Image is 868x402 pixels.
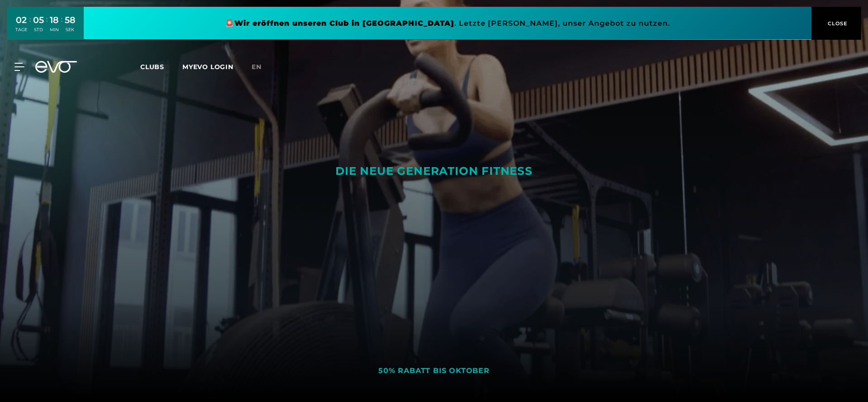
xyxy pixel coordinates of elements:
[140,62,182,71] a: Clubs
[182,63,234,71] a: MYEVO LOGIN
[15,27,27,33] div: TAGE
[61,14,62,38] div: :
[33,27,44,33] div: STD
[65,14,76,27] div: 58
[811,7,861,40] button: CLOSE
[825,19,848,28] span: CLOSE
[65,27,76,33] div: SEK
[278,164,590,178] div: DIE NEUE GENERATION FITNESS
[378,366,490,376] div: 50% RABATT BIS OKTOBER
[252,63,262,71] span: en
[29,14,31,38] div: :
[15,14,27,27] div: 02
[140,63,164,71] span: Clubs
[50,14,59,27] div: 18
[50,27,59,33] div: MIN
[33,14,44,27] div: 05
[46,14,48,38] div: :
[252,62,272,72] a: en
